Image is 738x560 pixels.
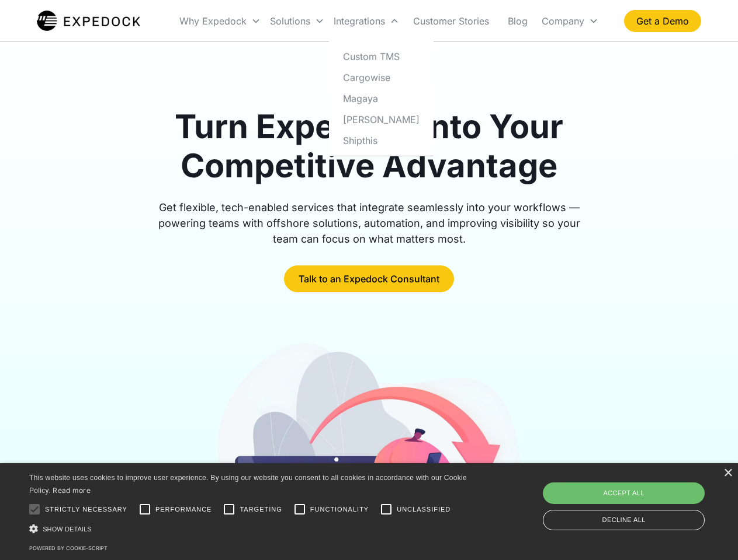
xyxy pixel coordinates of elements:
[179,15,247,27] div: Why Expedock
[498,1,537,41] a: Blog
[537,1,603,41] div: Company
[270,15,310,27] div: Solutions
[542,15,584,27] div: Company
[404,1,498,41] a: Customer Stories
[624,10,701,32] a: Get a Demo
[240,505,282,514] span: Targeting
[334,129,429,150] a: Shipthis
[334,45,429,66] a: Custom TMS
[329,1,404,41] div: Integrations
[543,434,738,560] iframe: Chat Widget
[334,15,385,27] div: Integrations
[175,1,265,41] div: Why Expedock
[155,505,212,514] span: Performance
[145,107,594,185] h1: Turn Expedock Into Your Competitive Advantage
[29,474,467,495] span: This website uses cookies to improve user experience. By using our website you consent to all coo...
[53,486,91,495] a: Read more
[37,9,140,33] img: Expedock Logo
[145,199,594,247] div: Get flexible, tech-enabled services that integrate seamlessly into your workflows — powering team...
[310,505,369,514] span: Functionality
[43,526,92,533] span: Show details
[334,108,429,129] a: [PERSON_NAME]
[329,41,434,156] nav: Integrations
[45,505,127,514] span: Strictly necessary
[29,523,471,535] div: Show details
[29,545,108,551] a: Powered by cookie-script
[284,265,454,292] a: Talk to an Expedock Consultant
[334,87,429,108] a: Magaya
[334,66,429,87] a: Cargowise
[265,1,329,41] div: Solutions
[397,505,451,514] span: Unclassified
[37,9,140,33] a: home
